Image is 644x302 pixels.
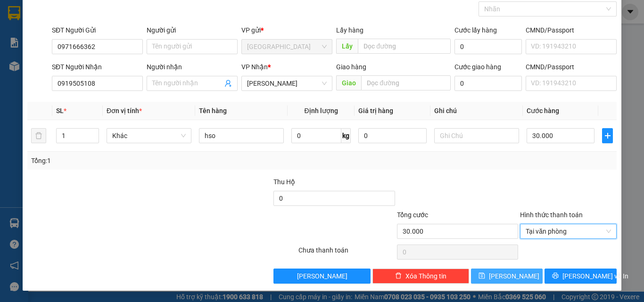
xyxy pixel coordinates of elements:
[56,107,64,114] span: SL
[199,128,284,143] input: VD: Bàn, Ghế
[358,128,426,143] input: 0
[52,62,143,72] div: SĐT Người Nhận
[31,128,46,143] button: delete
[241,25,332,35] div: VP gửi
[479,272,485,280] span: save
[112,129,186,143] span: Khác
[107,107,142,114] span: Đơn vị tính
[297,245,396,261] div: Chưa thanh toán
[526,25,617,35] div: CMND/Passport
[273,178,295,186] span: Thu Hộ
[336,63,366,71] span: Giao hàng
[526,224,611,238] span: Tại văn phòng
[297,271,347,281] span: [PERSON_NAME]
[602,128,613,143] button: plus
[147,25,238,35] div: Người gửi
[454,63,501,71] label: Cước giao hàng
[358,39,451,54] input: Dọc đường
[526,62,617,72] div: CMND/Passport
[304,107,338,114] span: Định lượng
[552,272,559,280] span: printer
[562,271,628,281] span: [PERSON_NAME] và In
[405,271,446,281] span: Xóa Thông tin
[454,76,522,91] input: Cước giao hàng
[372,269,469,284] button: deleteXóa Thông tin
[247,40,327,54] span: Đà Lạt
[397,211,428,219] span: Tổng cước
[454,26,497,34] label: Cước lấy hàng
[52,25,143,35] div: SĐT Người Gửi
[603,132,612,139] span: plus
[430,102,523,120] th: Ghi chú
[341,128,351,143] span: kg
[395,272,402,280] span: delete
[336,26,363,34] span: Lấy hàng
[31,155,249,166] div: Tổng: 1
[471,269,543,284] button: save[PERSON_NAME]
[147,62,238,72] div: Người nhận
[527,107,559,114] span: Cước hàng
[358,107,393,114] span: Giá trị hàng
[489,271,539,281] span: [PERSON_NAME]
[434,128,519,143] input: Ghi Chú
[273,269,370,284] button: [PERSON_NAME]
[199,107,227,114] span: Tên hàng
[247,76,327,90] span: Phan Thiết
[520,211,583,219] label: Hình thức thanh toán
[241,63,268,71] span: VP Nhận
[336,75,361,90] span: Giao
[361,75,451,90] input: Dọc đường
[224,80,232,87] span: user-add
[336,39,358,54] span: Lấy
[454,39,522,54] input: Cước lấy hàng
[545,269,617,284] button: printer[PERSON_NAME] và In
